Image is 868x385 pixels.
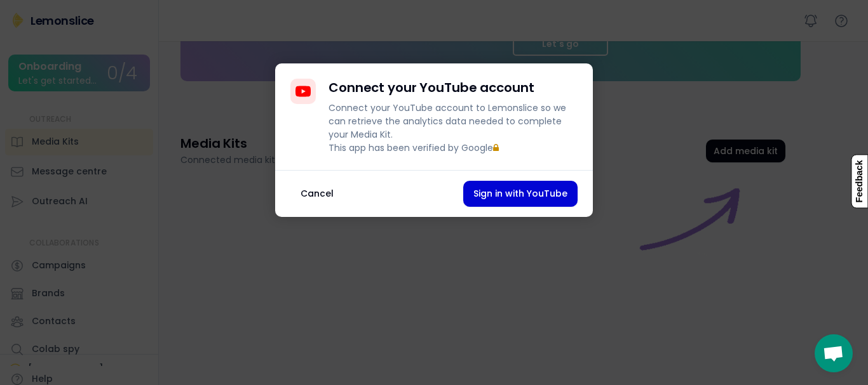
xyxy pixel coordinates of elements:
[815,334,853,372] div: Open chat
[463,181,578,207] button: Sign in with YouTube
[329,79,534,96] h4: Connect your YouTube account
[290,181,344,207] button: Cancel
[295,84,311,99] img: YouTubeIcon.svg
[329,101,578,155] div: Connect your YouTube account to Lemonslice so we can retrieve the analytics data needed to comple...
